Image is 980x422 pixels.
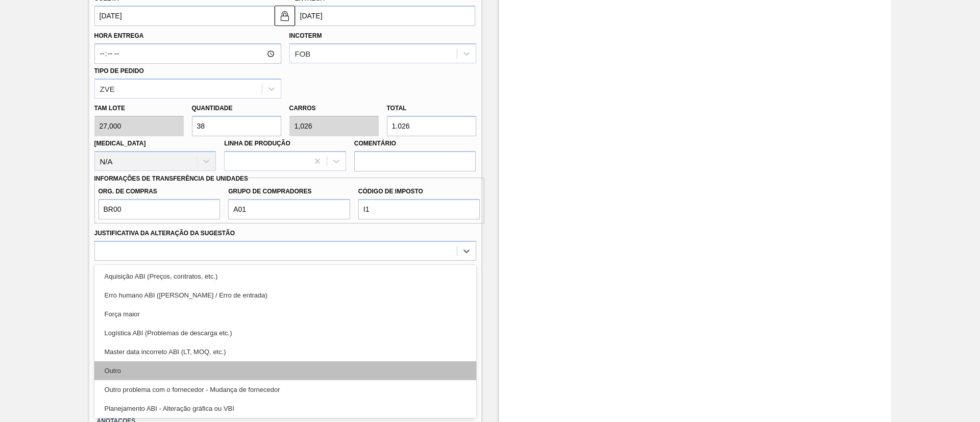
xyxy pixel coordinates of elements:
[94,286,476,305] div: Erro humano ABI ([PERSON_NAME] / Erro de entrada)
[295,49,311,58] div: FOB
[94,324,476,342] div: Logística ABI (Problemas de descarga etc.)
[358,184,480,199] label: Código de Imposto
[94,67,144,75] label: Tipo de pedido
[192,105,233,112] label: Quantidade
[94,140,146,147] label: [MEDICAL_DATA]
[94,305,476,324] div: Força maior
[387,105,407,112] label: Total
[94,399,476,418] div: Planejamento ABI - Alteração gráfica ou VBI
[228,184,350,199] label: Grupo de Compradores
[275,6,295,26] button: locked
[94,29,281,43] label: Hora Entrega
[295,6,475,26] input: dd/mm/yyyy
[289,32,322,39] label: Incoterm
[94,361,476,380] div: Outro
[94,267,476,286] div: Aquisição ABI (Preços, contratos, etc.)
[94,342,476,361] div: Master data incorreto ABI (LT, MOQ, etc.)
[94,263,476,278] label: Observações
[354,136,476,151] label: Comentário
[94,380,476,399] div: Outro problema com o fornecedor - Mudança de fornecedor
[94,6,275,26] input: dd/mm/yyyy
[224,140,290,147] label: Linha de Produção
[100,84,115,93] div: ZVE
[99,184,220,199] label: Org. de Compras
[94,175,249,182] label: Informações de Transferência de Unidades
[94,230,235,237] label: Justificativa da Alteração da Sugestão
[94,101,184,116] label: Tam lote
[289,105,316,112] label: Carros
[279,10,291,22] img: locked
